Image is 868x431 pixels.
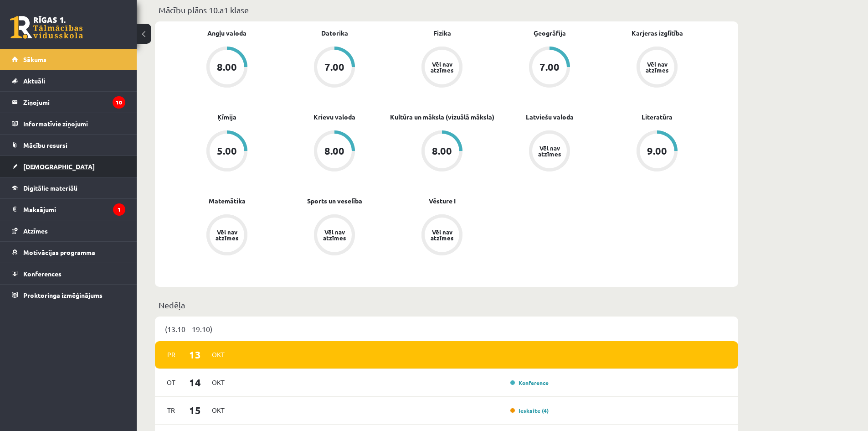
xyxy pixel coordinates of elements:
[23,55,46,63] span: Sākums
[324,62,344,72] div: 7.00
[23,141,67,149] span: Mācību resursi
[432,146,452,156] div: 8.00
[217,146,237,156] div: 5.00
[209,375,228,389] span: Okt
[207,28,247,38] a: Angļu valoda
[324,146,344,156] div: 8.00
[12,242,125,263] a: Motivācijas programma
[510,379,549,386] a: Konference
[321,28,348,38] a: Datorika
[209,196,246,206] a: Matemātika
[23,227,48,235] span: Atzīmes
[10,16,83,39] a: Rīgas 1. Tālmācības vidusskola
[307,196,362,206] a: Sports un veselība
[429,229,455,241] div: Vēl nav atzīmes
[496,130,603,173] a: Vēl nav atzīmes
[23,113,125,134] legend: Informatīvie ziņojumi
[537,145,562,157] div: Vēl nav atzīmes
[23,248,95,256] span: Motivācijas programma
[644,61,670,73] div: Vēl nav atzīmes
[217,112,236,122] a: Ķīmija
[23,92,125,113] legend: Ziņojumi
[388,47,496,89] a: Vēl nav atzīmes
[12,113,125,134] a: Informatīvie ziņojumi
[181,403,209,418] span: 15
[209,403,228,417] span: Okt
[162,348,181,362] span: Pr
[12,135,125,156] a: Mācību resursi
[322,229,347,241] div: Vēl nav atzīmes
[159,4,734,16] p: Mācību plāns 10.a1 klase
[23,162,95,171] span: [DEMOGRAPHIC_DATA]
[23,270,62,278] span: Konferences
[647,146,667,156] div: 9.00
[281,214,388,257] a: Vēl nav atzīmes
[390,112,494,122] a: Kultūra un māksla (vizuālā māksla)
[632,28,683,38] a: Karjeras izglītība
[603,130,711,173] a: 9.00
[429,196,456,206] a: Vēsture I
[429,61,455,73] div: Vēl nav atzīmes
[12,49,125,70] a: Sākums
[214,229,240,241] div: Vēl nav atzīmes
[23,184,77,192] span: Digitālie materiāli
[113,203,125,216] i: 1
[388,214,496,257] a: Vēl nav atzīmes
[173,214,281,257] a: Vēl nav atzīmes
[159,299,734,311] p: Nedēļa
[12,70,125,91] a: Aktuāli
[217,62,237,72] div: 8.00
[642,112,673,122] a: Literatūra
[510,407,549,414] a: Ieskaite (4)
[173,47,281,89] a: 8.00
[281,130,388,173] a: 8.00
[433,28,451,38] a: Fizika
[313,112,355,122] a: Krievu valoda
[162,375,181,389] span: Ot
[181,375,209,390] span: 14
[181,347,209,362] span: 13
[12,92,125,113] a: Ziņojumi10
[603,47,711,89] a: Vēl nav atzīmes
[23,199,125,220] legend: Maksājumi
[534,28,566,38] a: Ģeogrāfija
[539,62,560,72] div: 7.00
[496,47,603,89] a: 7.00
[12,285,125,306] a: Proktoringa izmēģinājums
[12,220,125,241] a: Atzīmes
[155,317,738,341] div: (13.10 - 19.10)
[113,96,125,109] i: 10
[388,130,496,173] a: 8.00
[173,130,281,173] a: 5.00
[526,112,574,122] a: Latviešu valoda
[162,403,181,417] span: Tr
[23,77,45,85] span: Aktuāli
[23,291,103,299] span: Proktoringa izmēģinājums
[281,47,388,89] a: 7.00
[12,199,125,220] a: Maksājumi1
[12,177,125,198] a: Digitālie materiāli
[12,156,125,177] a: [DEMOGRAPHIC_DATA]
[12,263,125,284] a: Konferences
[209,348,228,362] span: Okt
